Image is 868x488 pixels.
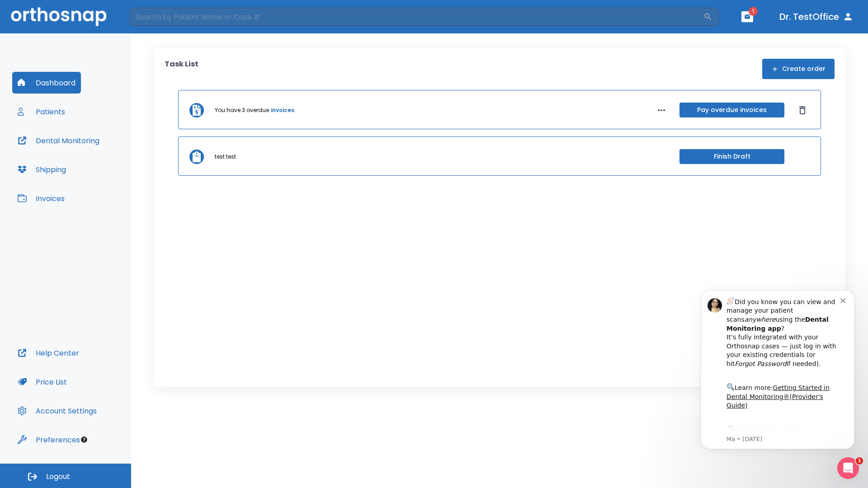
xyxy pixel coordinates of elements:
[12,342,85,364] button: Help Center
[687,279,868,483] iframe: Intercom notifications message
[12,400,102,422] button: Account Settings
[856,457,863,465] span: 1
[129,8,703,26] input: Search by Patient Name or Case #
[12,130,105,151] button: Dental Monitoring
[12,101,71,122] button: Patients
[679,149,784,164] button: Finish Draft
[271,106,294,114] a: invoices
[776,9,857,25] button: Dr. TestOffice
[215,153,236,161] p: test test
[679,103,784,117] button: Pay overdue invoices
[215,106,269,114] p: You have 3 overdue
[80,436,88,444] div: Tooltip anchor
[12,429,85,450] button: Preferences
[11,7,107,26] img: Orthosnap
[12,159,71,180] button: Shipping
[795,103,810,117] button: Dismiss
[837,457,859,479] iframe: Intercom live chat
[46,472,70,482] span: Logout
[12,188,70,209] button: Invoices
[762,59,835,79] button: Create order
[165,59,198,79] p: Task List
[749,7,758,16] span: 1
[12,371,72,393] button: Price List
[12,72,81,94] button: Dashboard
